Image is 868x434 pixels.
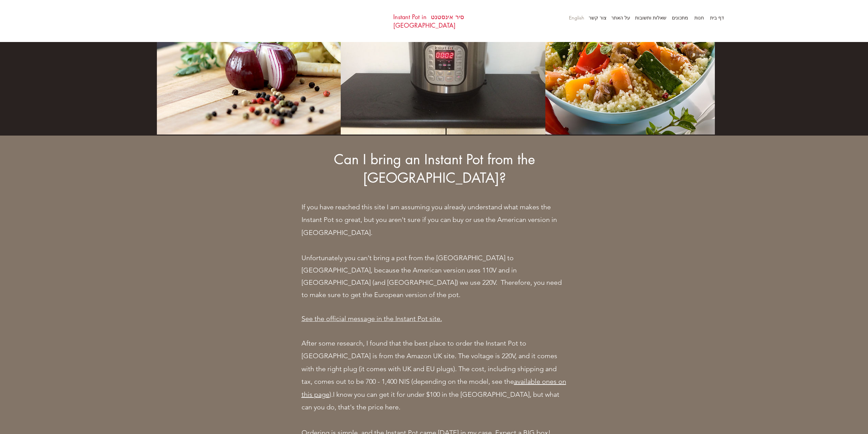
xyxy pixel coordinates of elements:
a: דף בית [707,13,727,23]
p: על האתר [608,13,634,23]
span: I know you can get it for under $100 in the [GEOGRAPHIC_DATA], but what can you do, that's the pr... [301,390,559,411]
a: סיר אינסטנט Instant Pot in [GEOGRAPHIC_DATA] [393,13,464,29]
p: חנות [691,13,707,23]
a: מתכונים [670,13,692,23]
p: מתכונים [668,13,692,23]
a: available ones on this page [301,377,566,398]
a: חנות [692,13,707,23]
a: See the official message in the Instant Pot site. [301,316,442,322]
span: See the official message in the Instant Pot site. [301,314,442,323]
span: If you have reached this site I am assuming you already understand what makes the Instant Pot so ... [301,203,557,237]
p: דף בית [707,13,727,23]
span: After some research, I found that the best place to order the Instant Pot to [GEOGRAPHIC_DATA] is... [301,339,566,398]
a: English [565,13,588,23]
nav: אתר [550,13,727,23]
span: Can I bring an Instant Pot from the [GEOGRAPHIC_DATA]? [334,151,535,187]
a: על האתר [610,13,634,23]
a: שאלות ותשובות [634,13,670,23]
p: צור קשר [585,13,610,23]
span: Unfortunately you can't bring a pot from the [GEOGRAPHIC_DATA] to [GEOGRAPHIC_DATA], because the ... [301,254,562,299]
p: שאלות ותשובות [632,13,670,23]
a: צור קשר [588,13,610,23]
